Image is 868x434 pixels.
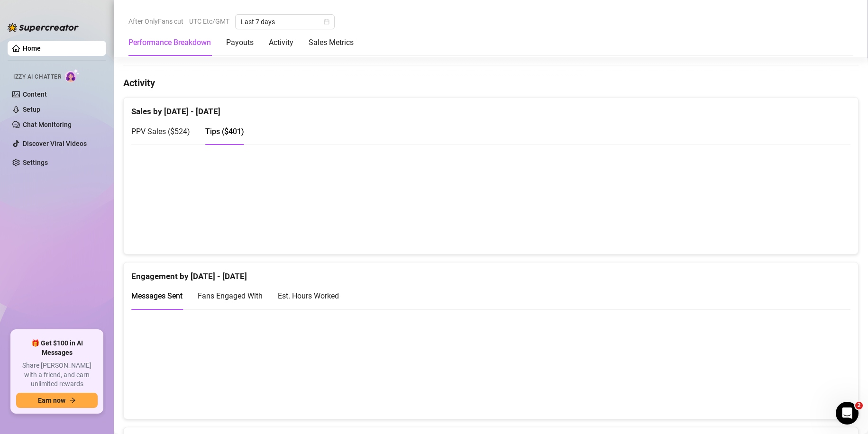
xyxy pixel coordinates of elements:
span: PPV Sales ( $524 ) [131,127,190,136]
span: Izzy AI Chatter [13,72,61,81]
span: Tips ( $401 ) [205,127,244,136]
span: 🎁 Get $100 in AI Messages [16,339,98,357]
span: UTC Etc/GMT [189,14,229,28]
div: Activity [269,37,293,48]
div: Est. Hours Worked [278,290,339,302]
div: Sales Metrics [309,37,354,48]
div: Performance Breakdown [128,37,211,48]
span: Share [PERSON_NAME] with a friend, and earn unlimited rewards [16,361,98,389]
span: arrow-right [69,397,76,404]
div: Engagement by [DATE] - [DATE] [131,262,850,283]
iframe: Intercom live chat [836,402,859,425]
span: Fans Engaged With [198,291,263,300]
a: Discover Viral Videos [23,140,87,147]
span: Last 7 days [241,15,329,29]
a: Content [23,90,47,98]
h4: Activity [123,76,859,90]
img: AI Chatter [65,69,80,82]
a: Settings [23,159,48,166]
span: Messages Sent [131,291,183,300]
a: Chat Monitoring [23,121,72,128]
a: Home [23,45,41,52]
span: Earn now [38,397,65,404]
div: Payouts [226,37,254,48]
button: Earn nowarrow-right [16,393,98,408]
img: logo-BBDzfeDw.svg [8,23,79,32]
span: After OnlyFans cut [128,14,183,28]
span: calendar [324,19,329,25]
span: 2 [855,402,863,409]
a: Setup [23,106,40,113]
div: Sales by [DATE] - [DATE] [131,98,850,118]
